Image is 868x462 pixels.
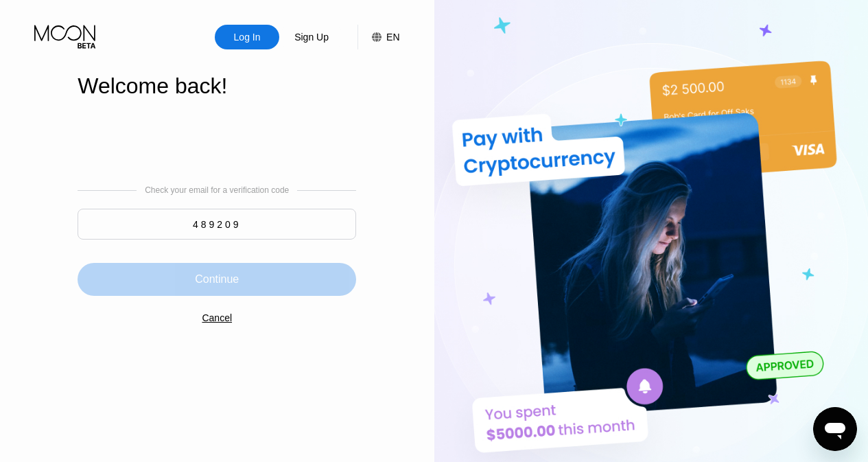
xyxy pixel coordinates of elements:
[386,32,399,43] div: EN
[202,312,232,323] div: Cancel
[813,407,857,451] iframe: Button to launch messaging window
[233,30,262,44] div: Log In
[78,73,356,99] div: Welcome back!
[357,25,399,49] div: EN
[279,25,344,49] div: Sign Up
[78,209,356,240] input: 000000
[215,25,279,49] div: Log In
[195,273,239,286] div: Continue
[293,30,330,44] div: Sign Up
[78,263,356,296] div: Continue
[145,185,289,195] div: Check your email for a verification code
